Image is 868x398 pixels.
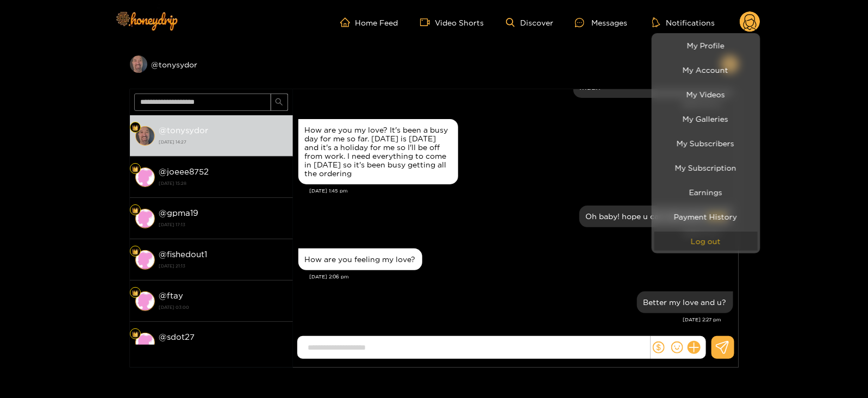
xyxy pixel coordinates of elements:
button: Log out [654,232,758,251]
a: My Account [654,60,758,79]
a: Earnings [654,183,758,202]
a: My Subscription [654,158,758,177]
a: My Videos [654,85,758,104]
a: Payment History [654,207,758,226]
a: My Galleries [654,109,758,128]
a: My Subscribers [654,134,758,153]
a: My Profile [654,36,758,55]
